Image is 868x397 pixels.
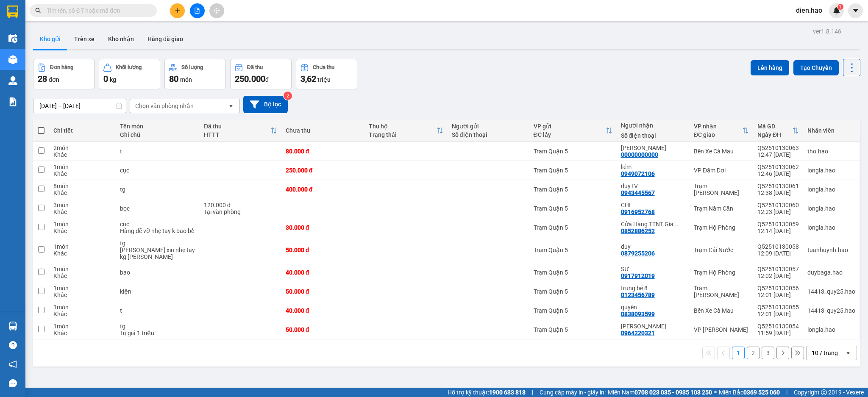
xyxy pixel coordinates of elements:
div: anh vương [621,323,685,330]
div: VP nhận [694,123,742,130]
div: 12:46 [DATE] [757,170,799,177]
strong: 0369 525 060 [743,389,780,396]
div: 12:47 [DATE] [757,151,799,158]
strong: 1900 633 818 [489,389,526,396]
div: Chi tiết [53,127,111,134]
svg: open [228,103,234,109]
svg: open [845,350,851,356]
span: món [180,76,192,83]
div: Tên món [120,123,195,130]
sup: 1 [837,4,843,10]
button: aim [209,3,224,18]
div: Chưa thu [286,127,360,134]
th: Toggle SortBy [753,119,803,142]
div: Trị giá 1 triệu [120,330,195,336]
div: Trạm Hộ Phòng [694,224,749,231]
div: longla.hao [807,186,855,193]
div: Người gửi [452,123,525,130]
span: kg [110,76,116,83]
div: Trạm Quận 5 [534,269,612,276]
button: file-add [190,3,205,18]
div: 1 món [53,285,111,292]
img: solution-icon [8,97,17,106]
div: Trạm Năm Căn [694,205,749,212]
div: Trạm Quận 5 [534,186,612,193]
div: t [120,307,195,314]
span: Miền Nam [608,388,712,397]
img: warehouse-icon [8,322,17,330]
div: Khác [53,250,111,257]
button: Hàng đã giao [141,29,190,49]
div: Trạm Cái Nước [694,247,749,253]
div: liêm [621,164,685,170]
button: Đã thu250.000đ [230,59,292,89]
div: Số lượng [181,64,203,70]
button: Đơn hàng28đơn [33,59,95,89]
div: 8 món [53,183,111,189]
div: cục [120,221,195,228]
div: Khác [53,311,111,317]
th: Toggle SortBy [529,119,617,142]
span: triệu [317,76,331,83]
span: copyright [821,389,827,395]
div: tg [120,186,195,193]
img: icon-new-feature [833,7,840,14]
div: Q52510130062 [757,164,799,170]
div: ĐC lấy [534,131,606,138]
span: caret-down [852,7,860,14]
div: Chưa thu [313,64,334,70]
span: 3,62 [300,74,316,84]
div: Bến Xe Cà Mau [694,148,749,155]
div: Khác [53,189,111,196]
th: Toggle SortBy [200,119,281,142]
div: tg [120,240,195,247]
div: Khác [53,292,111,298]
button: Lên hàng [751,60,789,75]
button: Trên xe [67,29,101,49]
div: Trạm Quận 5 [534,224,612,231]
div: 40.000 đ [286,269,360,276]
div: Thu hộ [369,123,437,130]
div: bọc [120,205,195,212]
div: SƯ [621,266,685,272]
div: longla.hao [807,326,855,333]
span: 80 [169,74,178,84]
div: 30.000 đ [286,224,360,231]
span: file-add [194,8,200,14]
div: Trạm Quận 5 [534,205,612,212]
input: Tìm tên, số ĐT hoặc mã đơn [47,6,147,15]
span: question-circle [9,341,17,349]
div: Trạm Quận 5 [534,326,612,333]
img: logo-vxr [7,6,18,18]
div: khổng tứ tài [621,144,685,151]
div: Trạng thái [369,131,437,138]
div: Khác [53,272,111,279]
div: Trạm [PERSON_NAME] [694,183,749,196]
div: 2 món [53,144,111,151]
span: notification [9,360,17,368]
div: 400.000 đ [286,186,360,193]
div: 120.000 đ [204,202,277,208]
div: Trạm Quận 5 [534,247,612,253]
div: 80.000 đ [286,148,360,155]
div: 250.000 đ [286,167,360,174]
button: Bộ lọc [243,96,288,113]
strong: 0708 023 035 - 0935 103 250 [634,389,712,396]
img: warehouse-icon [8,34,17,43]
div: Q52510130058 [757,243,799,250]
button: Kho gửi [33,29,67,49]
div: trung bé 8 [621,285,685,292]
div: Đã thu [247,64,263,70]
div: Q52510130057 [757,266,799,272]
span: 250.000 [235,74,265,84]
div: Chọn văn phòng nhận [135,102,194,110]
div: ver 1.8.146 [813,27,841,36]
div: longla.hao [807,167,855,174]
div: 0943445567 [621,189,655,196]
div: tuanhuynh.hao [807,247,855,253]
span: ... [673,221,679,228]
div: Người nhận [621,122,685,129]
div: Q52510130061 [757,183,799,189]
div: Q52510130063 [757,144,799,151]
div: Ngày ĐH [757,131,792,138]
